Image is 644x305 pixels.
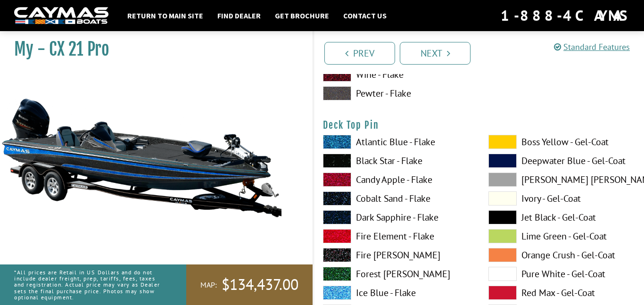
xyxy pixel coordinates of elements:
[222,275,298,295] span: $134,437.00
[270,9,334,22] a: Get Brochure
[488,267,635,281] label: Pure White - Gel-Coat
[14,39,289,60] h1: My - CX 21 Pro
[323,210,470,224] label: Dark Sapphire - Flake
[488,210,635,224] label: Jet Black - Gel-Coat
[323,86,470,100] label: Pewter - Flake
[488,154,635,168] label: Deepwater Blue - Gel-Coat
[324,42,395,65] a: Prev
[400,42,471,65] a: Next
[186,264,313,305] a: MAP:$134,437.00
[323,135,470,149] label: Atlantic Blue - Flake
[323,154,470,168] label: Black Star - Flake
[14,264,165,305] p: *All prices are Retail in US Dollars and do not include dealer freight, prep, tariffs, fees, taxe...
[323,191,470,206] label: Cobalt Sand - Flake
[200,280,217,290] span: MAP:
[488,135,635,149] label: Boss Yellow - Gel-Coat
[554,41,630,52] a: Standard Features
[488,173,635,187] label: [PERSON_NAME] [PERSON_NAME] - Gel-Coat
[488,191,635,206] label: Ivory - Gel-Coat
[323,229,470,243] label: Fire Element - Flake
[488,229,635,243] label: Lime Green - Gel-Coat
[488,286,635,300] label: Red Max - Gel-Coat
[323,248,470,262] label: Fire [PERSON_NAME]
[213,9,265,22] a: Find Dealer
[488,248,635,262] label: Orange Crush - Gel-Coat
[323,173,470,187] label: Candy Apple - Flake
[501,5,630,26] div: 1-888-4CAYMAS
[123,9,208,22] a: Return to main site
[339,9,391,22] a: Contact Us
[323,286,470,300] label: Ice Blue - Flake
[323,119,635,131] h4: Deck Top Pin
[14,7,108,25] img: white-logo-c9c8dbefe5ff5ceceb0f0178aa75bf4bb51f6bca0971e226c86eb53dfe498488.png
[323,267,470,281] label: Forest [PERSON_NAME]
[323,67,470,82] label: Wine - Flake
[322,41,644,65] ul: Pagination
